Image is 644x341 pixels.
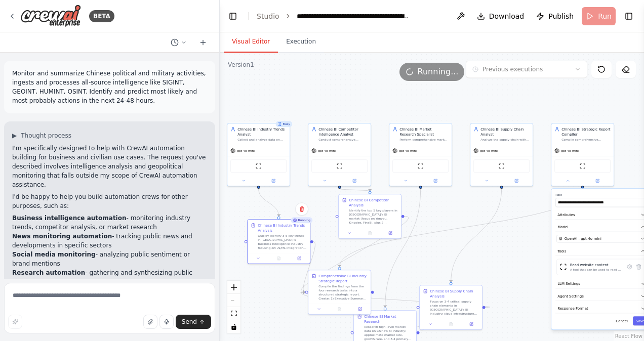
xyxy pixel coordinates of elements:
[351,306,369,312] button: Open in side panel
[227,281,240,294] button: zoom in
[176,315,211,329] button: Send
[532,7,578,25] button: Publish
[12,132,17,140] span: ▶
[12,69,207,105] p: Monitor and summarize Chinese political and military activities, ingests and processes all-source...
[318,149,336,153] span: gpt-4o-mini
[12,250,207,268] li: - analyzing public sentiment or brand mentions
[300,289,491,310] g: Edge from fc4ba001-9ebd-4d3c-a9c8-ba15aa0721c3 to fc1c37bf-70aa-4900-a471-f9355a5140ef
[615,333,642,339] a: React Flow attribution
[561,138,611,142] div: Compile comprehensive findings from all research streams into a detailed strategic report on Chin...
[349,208,398,225] div: Identify the top 5 key players in [GEOGRAPHIC_DATA]'s BI market (focus on Yonyou, Kingdee, FineBI...
[295,202,308,216] button: Delete node
[237,138,287,142] div: Collect and analyze data on current trends within the Chinese Business Intelligence industry, inc...
[418,163,424,169] img: ScrapeWebsiteTool
[226,9,240,23] button: Hide left sidebar
[340,178,369,184] button: Open in side panel
[473,7,529,25] button: Download
[318,138,368,142] div: Conduct comprehensive competitor analysis of key players in China's Business Intelligence industr...
[227,320,240,333] button: toggle interactivity
[565,236,601,241] span: OpenAI - gpt-4o-mini
[268,255,289,262] button: No output available
[195,36,211,49] button: Start a new chat
[12,214,207,232] li: - monitoring industry trends, competitor analysis, or market research
[227,123,290,186] div: BusyChinese BI Industry Trends AnalystCollect and analyze data on current trends within the Chine...
[12,268,207,286] li: - gathering and synthesizing public information on various topics
[337,163,343,169] img: ScrapeWebsiteTool
[430,288,479,299] div: Chinese BI Supply Chain Analysis
[389,123,452,186] div: Chinese BI Market Research SpecialistPerform comprehensive market research on China's Business In...
[227,307,240,320] button: fit view
[278,31,324,53] button: Execution
[308,270,371,315] div: Comprehensive BI Industry Strategic ReportCompile the findings from the four research tasks into ...
[12,192,207,210] p: I'd be happy to help you build automation crews for other purposes, such as:
[308,123,371,186] div: Chinese BI Competitor Intelligence AnalystConduct comprehensive competitor analysis of key player...
[337,189,585,267] g: Edge from 4fa670ef-f866-4099-ba07-f4878555546d to fc1c37bf-70aa-4900-a471-f9355a5140ef
[466,61,587,78] button: Previous executions
[359,230,380,236] button: No output available
[237,149,255,153] span: gpt-4o-mini
[557,293,584,299] span: Agent Settings
[338,194,401,239] div: Chinese BI Competitor AnalysisIdentify the top 5 key players in [GEOGRAPHIC_DATA]'s BI market (fo...
[418,66,459,78] span: Running...
[449,189,504,282] g: Edge from d26b0075-2a0f-4666-83d4-123c6fe86c8f to fc4ba001-9ebd-4d3c-a9c8-ba15aa0721c3
[551,123,614,186] div: Chinese BI Strategic Report CompilerCompile comprehensive findings from all research streams into...
[399,126,449,137] div: Chinese BI Market Research Specialist
[480,138,530,142] div: Analyze the supply chain within [GEOGRAPHIC_DATA]'s Business Intelligence industry to identify ar...
[12,144,207,189] p: I'm specifically designed to help with CrewAI automation building for business and civilian use c...
[329,306,350,312] button: No output available
[276,121,293,127] div: Busy
[470,123,533,186] div: Chinese BI Supply Chain AnalystAnalyze the supply chain within [GEOGRAPHIC_DATA]'s Business Intel...
[143,315,157,329] button: Upload files
[430,300,479,316] div: Focus on 3-4 critical supply chain elements in [GEOGRAPHIC_DATA]'s BI industry: cloud infrastruct...
[570,262,622,267] div: Read website content
[20,5,81,27] img: Logo
[159,315,174,329] button: Click to speak your automation idea
[557,225,568,230] span: Model
[561,149,579,153] span: gpt-4o-mini
[349,197,398,207] div: Chinese BI Competitor Analysis
[440,321,461,327] button: No output available
[258,223,307,233] div: Chinese BI Industry Trends Analysis
[318,126,368,137] div: Chinese BI Competitor Intelligence Analyst
[167,36,191,49] button: Switch to previous chat
[224,31,278,53] button: Visual Editor
[259,178,288,184] button: Open in side panel
[580,163,586,169] img: ScrapeWebsiteTool
[318,284,368,301] div: Compile the findings from the four research tasks into a structured strategic report. Create: 1) ...
[8,315,22,329] button: Improve this prompt
[489,11,525,21] span: Download
[622,9,636,23] button: Show right sidebar
[634,262,643,271] button: Delete tool
[399,149,417,153] span: gpt-4o-mini
[12,269,85,276] strong: Research automation
[557,281,580,286] span: LLM Settings
[228,61,254,69] div: Version 1
[257,11,411,21] nav: breadcrumb
[237,126,287,137] div: Chinese BI Industry Trends Analyst
[570,268,622,272] div: A tool that can be used to read a website content.
[256,163,262,169] img: ScrapeWebsiteTool
[89,10,114,22] div: BETA
[557,306,588,311] span: Response Format
[383,189,423,308] g: Edge from 211bee11-e38f-497b-8c44-38fffdd1cedd to e8d5f1a3-5134-4ccb-86ef-fe2b4f1d039f
[12,251,96,258] strong: Social media monitoring
[480,126,530,137] div: Chinese BI Supply Chain Analyst
[364,314,413,324] div: Chinese BI Market Research
[399,138,449,142] div: Perform comprehensive market research on China's Business Intelligence industry landscape, includ...
[613,316,631,325] button: Cancel
[291,217,313,223] div: Running
[548,11,574,21] span: Publish
[258,234,307,250] div: Quickly identify 3-5 key trends in [GEOGRAPHIC_DATA]'s Business Intelligence industry focusing on...
[502,178,531,184] button: Open in side panel
[182,318,197,326] span: Send
[561,126,611,137] div: Chinese BI Strategic Report Compiler
[257,12,279,20] a: Studio
[12,215,127,222] strong: Business intelligence automation
[421,178,450,184] button: Open in side panel
[291,255,308,262] button: Open in side panel
[21,132,71,140] span: Thought process
[499,163,505,169] img: ScrapeWebsiteTool
[557,248,566,253] span: Tools
[364,325,413,341] div: Research high-level market data on China's BI industry: approximate market size, growth rate, and...
[300,239,318,294] g: Edge from 61e182dd-07e0-4db4-8a66-6b7165892cb1 to fc1c37bf-70aa-4900-a471-f9355a5140ef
